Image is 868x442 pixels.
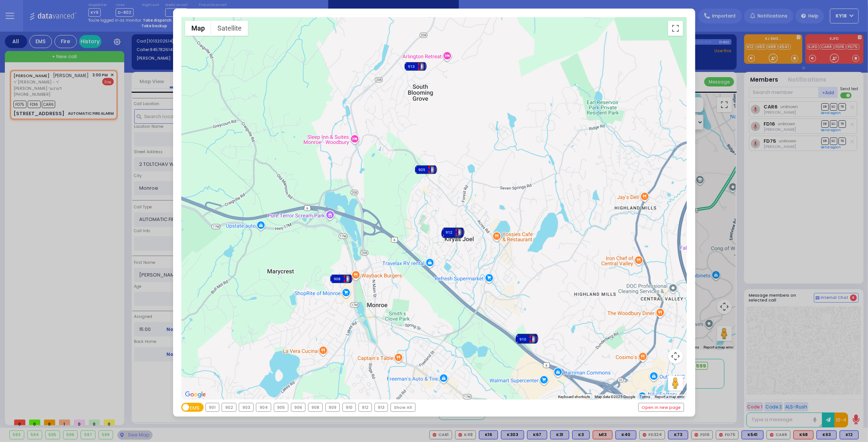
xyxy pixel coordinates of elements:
[521,332,533,344] gmp-advanced-marker: 909
[668,349,683,364] button: Map camera controls
[404,61,427,72] div: 913
[639,403,684,411] a: Open in new page
[655,395,684,399] a: Report a map error
[442,228,464,239] div: 906
[558,394,590,400] button: Keyboard shortcuts
[420,164,432,175] gmp-advanced-marker: 905
[442,227,464,238] div: 912
[441,228,464,239] div: 903
[291,403,305,411] div: 906
[447,228,458,239] gmp-advanced-marker: 906
[359,403,372,411] div: 912
[521,334,533,345] gmp-advanced-marker: 910
[516,334,538,345] div: 910
[516,334,538,345] div: 901
[668,376,683,391] button: Drag Pegman onto the map to open Street View
[343,403,356,411] div: 910
[274,403,288,411] div: 905
[336,273,347,284] gmp-advanced-marker: 908
[391,403,415,411] div: Show All
[222,403,236,411] div: 902
[448,227,459,238] gmp-advanced-marker: 912
[410,61,421,72] gmp-advanced-marker: 913
[447,228,458,239] gmp-advanced-marker: 903
[595,395,635,399] span: Map data ©2025 Google
[326,403,340,411] div: 909
[256,403,271,411] div: 904
[185,21,211,36] button: Show street map
[183,390,208,400] a: Open this area in Google Maps (opens a new window)
[239,403,253,411] div: 903
[640,395,650,399] a: Terms (opens in new tab)
[415,164,437,175] div: 905
[330,273,352,284] div: 908
[375,403,388,411] div: 913
[442,226,464,237] div: 902
[516,332,538,344] div: 909
[668,21,683,36] button: Toggle fullscreen view
[308,403,323,411] div: 908
[183,390,208,400] img: Google
[206,403,219,411] div: 901
[211,21,248,36] button: Show satellite imagery
[448,226,459,237] gmp-advanced-marker: 902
